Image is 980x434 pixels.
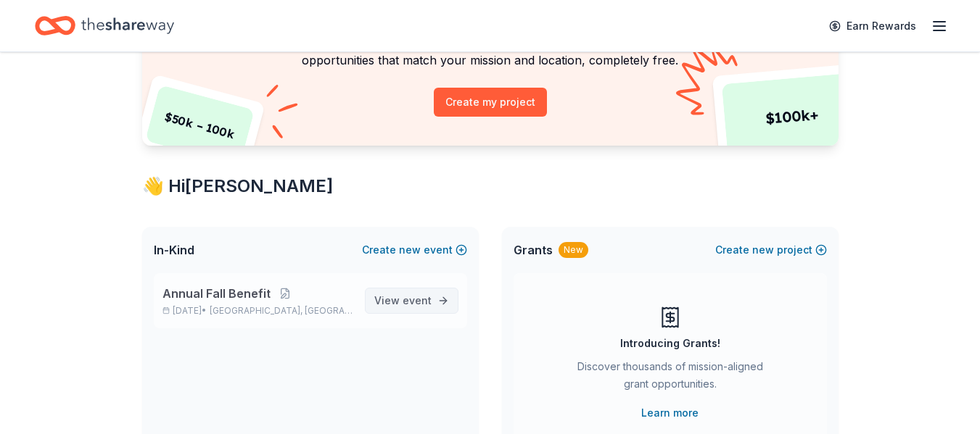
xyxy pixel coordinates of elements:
button: Create my project [434,88,547,117]
span: new [399,241,421,259]
div: Discover thousands of mission-aligned grant opportunities. [572,358,769,398]
span: Annual Fall Benefit [162,285,271,302]
span: Grants [514,241,553,259]
span: View [374,292,432,309]
button: Createnewevent [362,241,467,259]
button: Createnewproject [715,241,827,259]
a: View event [365,288,458,314]
a: Home [35,9,174,43]
div: 👋 Hi [PERSON_NAME] [142,175,839,198]
a: Learn more [641,404,699,422]
a: Earn Rewards [820,13,925,39]
p: [DATE] • [162,305,353,317]
div: Introducing Grants! [620,335,720,352]
span: [GEOGRAPHIC_DATA], [GEOGRAPHIC_DATA] [210,305,353,317]
div: New [559,242,588,258]
span: new [752,241,774,259]
span: event [403,294,432,306]
span: In-Kind [154,241,194,259]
